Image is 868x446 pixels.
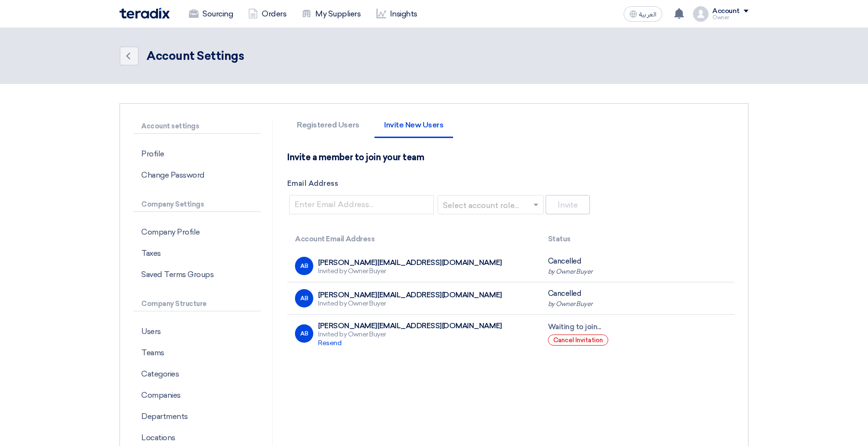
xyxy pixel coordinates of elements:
button: Cancel Invitation [548,334,608,346]
a: My Suppliers [294,3,368,25]
h4: Invite a member to join your team [287,152,424,163]
li: Invite New Users [374,121,453,138]
div: [PERSON_NAME][EMAIL_ADDRESS][DOMAIN_NAME] [318,291,502,299]
div: Cancelled [548,256,727,276]
div: Owner [712,15,748,20]
div: AB [295,257,313,275]
span: Resend [318,339,341,347]
p: Companies [134,385,261,406]
p: Company Profile [134,222,261,243]
p: Taxes [134,243,261,264]
a: Orders [240,3,294,25]
p: Saved Terms Groups [134,264,261,285]
div: Invited by Owner Buyer [318,330,502,348]
a: Sourcing [181,3,240,25]
img: profile_test.png [693,6,708,22]
span: العربية [639,11,656,18]
li: Registered Users [287,121,369,138]
th: Account Email Address [287,228,540,251]
div: Cancelled [548,288,727,308]
div: [PERSON_NAME][EMAIL_ADDRESS][DOMAIN_NAME] [318,321,502,330]
p: Teams [134,342,261,363]
label: Email Address [287,178,734,189]
div: Invited by Owner Buyer [318,267,502,276]
div: AB [295,324,313,343]
button: العربية [624,6,662,22]
div: Account [712,7,740,15]
div: AB [295,289,313,307]
img: Teradix logo [120,8,170,19]
div: Account Settings [147,47,244,65]
div: by Owner Buyer [548,299,727,309]
div: by Owner Buyer [548,267,727,277]
div: [PERSON_NAME][EMAIL_ADDRESS][DOMAIN_NAME] [318,258,502,267]
p: Company Settings [134,197,261,212]
p: Company Structure [134,297,261,311]
div: Waiting to join... [548,321,727,333]
p: Change Password [134,165,261,186]
a: Insights [369,3,425,25]
p: Users [134,321,261,342]
th: Status [540,228,734,251]
button: Invite [546,195,590,214]
div: Invited by Owner Buyer [318,299,502,308]
p: Profile [134,143,261,165]
p: Account settings [134,119,261,134]
input: Enter Email Address... [289,195,434,214]
p: Categories [134,363,261,385]
p: Departments [134,406,261,427]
